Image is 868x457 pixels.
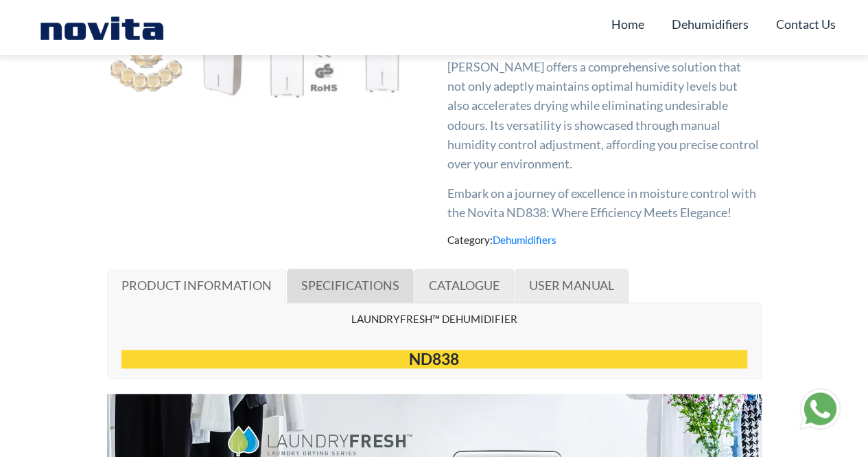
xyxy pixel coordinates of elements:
strong: ND838 [409,349,459,368]
img: Novita [33,14,171,41]
img: ND838-2-100x100.jpg [185,23,263,101]
a: Dehumidifiers [493,234,556,246]
a: Contact Us [776,11,836,37]
span: LAUNDRYFRESH™ DEHUMIDIFIER [351,313,517,325]
img: ND838-5-100x100.jpg [263,23,342,101]
img: ND838-1-100x100.jpg [342,23,421,101]
a: PRODUCT INFORMATION [107,269,286,303]
p: Embark on a journey of excellence in moisture control with the Novita ND838: Where Efficiency Mee... [447,183,762,222]
span: Category: [447,234,556,246]
img: air_029193c1-7173-482a-8425-b7b2be4b3f84_2000x-100x100.webp [107,23,185,101]
span: USER MANUAL [529,278,614,293]
span: PRODUCT INFORMATION [121,278,272,293]
a: CATALOGUE [414,269,514,303]
span: SPECIFICATIONS [301,278,399,293]
span: CATALOGUE [429,278,500,293]
a: Home [611,11,644,37]
a: USER MANUAL [515,269,629,303]
a: SPECIFICATIONS [287,269,414,303]
a: Dehumidifiers [672,11,749,37]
